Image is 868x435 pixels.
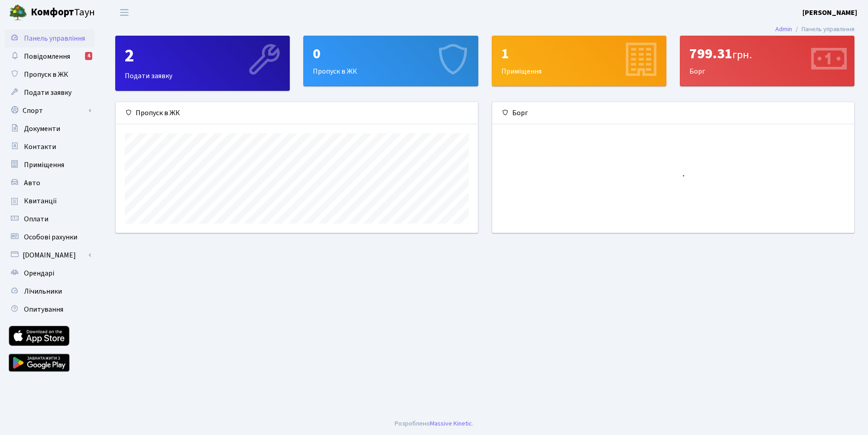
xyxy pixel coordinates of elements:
a: 0Пропуск в ЖК [303,36,478,86]
a: Панель управління [5,29,95,47]
span: Панель управління [24,33,85,43]
a: Admin [775,24,792,34]
li: Панель управління [792,24,854,34]
div: Пропуск в ЖК [116,102,478,124]
span: Приміщення [24,160,64,170]
a: Квитанції [5,192,95,210]
div: 4 [85,52,92,60]
div: Борг [492,102,854,124]
span: Подати заявку [24,88,71,98]
a: Приміщення [5,156,95,174]
span: грн. [732,47,752,63]
div: Приміщення [492,36,666,86]
span: Орендарі [24,268,54,278]
div: Розроблено . [395,419,473,429]
nav: breadcrumb [762,20,868,39]
a: [DOMAIN_NAME] [5,246,95,264]
div: 1 [501,45,657,62]
button: Переключити навігацію [113,5,136,20]
a: Massive Kinetic [430,419,472,428]
span: Повідомлення [24,51,70,61]
span: Лічильники [24,286,62,296]
span: Документи [24,124,60,134]
span: Таун [31,5,95,20]
a: Пропуск в ЖК [5,65,95,84]
a: 2Подати заявку [115,36,290,91]
a: 1Приміщення [492,36,666,86]
span: Пропуск в ЖК [24,70,68,80]
span: Квитанції [24,196,57,206]
a: Авто [5,174,95,192]
span: Оплати [24,214,48,224]
img: logo.png [9,4,27,22]
a: Документи [5,120,95,138]
div: 799.31 [689,45,845,62]
div: 2 [125,45,280,67]
a: Оплати [5,210,95,228]
span: Особові рахунки [24,232,77,242]
div: Подати заявку [116,36,289,90]
a: Опитування [5,300,95,318]
div: Пропуск в ЖК [304,36,477,86]
a: Повідомлення4 [5,47,95,65]
a: Лічильники [5,282,95,300]
div: Борг [680,36,854,86]
a: Орендарі [5,264,95,282]
span: Авто [24,178,40,188]
b: [PERSON_NAME] [802,8,857,18]
div: 0 [313,45,468,62]
a: Подати заявку [5,84,95,102]
a: Спорт [5,102,95,120]
a: Контакти [5,138,95,156]
span: Контакти [24,142,56,152]
a: Особові рахунки [5,228,95,246]
b: Комфорт [31,5,74,19]
span: Опитування [24,304,63,314]
a: [PERSON_NAME] [802,7,857,18]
